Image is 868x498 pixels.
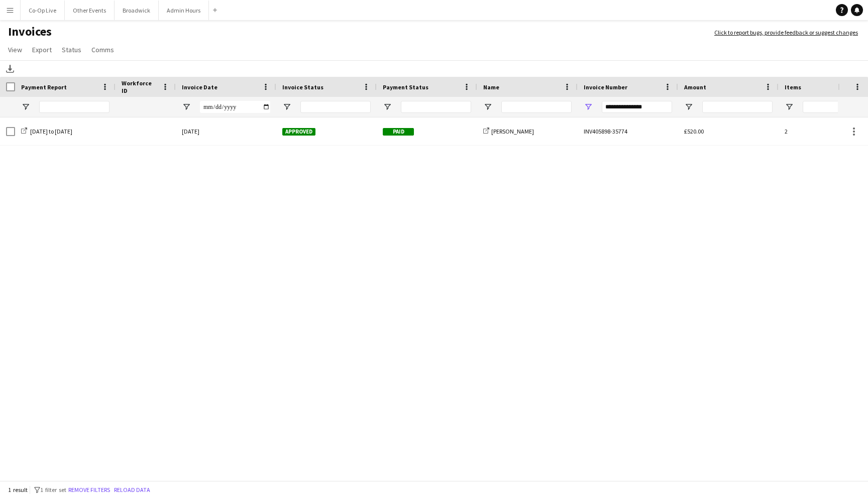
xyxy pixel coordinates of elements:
button: Co-Op Live [21,1,65,20]
input: Payment Report Filter Input [39,101,110,113]
span: Export [32,45,52,54]
button: Open Filter Menu [282,102,291,111]
div: [DATE] [176,117,276,145]
span: [DATE] to [DATE] [30,128,72,135]
span: 1 filter set [40,486,66,493]
span: Approved [282,128,315,136]
input: Invoice Status Filter Input [300,101,371,113]
div: INV405898-35774 [578,117,678,145]
span: Workforce ID [122,79,158,94]
button: Open Filter Menu [785,102,794,111]
a: Export [28,43,56,56]
span: Payment Status [383,83,428,91]
span: Invoice Number [584,83,627,91]
span: Comms [91,45,114,54]
a: View [4,43,26,56]
input: Invoice Date Filter Input [200,101,270,113]
button: Other Events [65,1,115,20]
span: [PERSON_NAME] [491,128,534,135]
input: Name Filter Input [501,101,572,113]
button: Open Filter Menu [684,102,693,111]
button: Reload data [112,484,152,495]
input: Invoice Number Filter Input [602,101,672,113]
span: Invoice Date [182,83,218,91]
button: Remove filters [66,484,112,495]
span: Status [62,45,81,54]
span: Amount [684,83,706,91]
button: Broadwick [115,1,159,20]
a: Status [58,43,85,56]
button: Open Filter Menu [21,102,30,111]
a: Click to report bugs, provide feedback or suggest changes [714,28,858,37]
button: Open Filter Menu [383,102,392,111]
span: Payment Report [21,83,67,91]
span: £520.00 [684,128,704,135]
button: Open Filter Menu [483,102,492,111]
span: Name [483,83,499,91]
span: View [8,45,22,54]
button: Open Filter Menu [182,102,191,111]
input: Amount Filter Input [702,101,773,113]
a: Comms [87,43,118,56]
span: Invoice Status [282,83,323,91]
button: Open Filter Menu [584,102,593,111]
button: Admin Hours [159,1,209,20]
a: [DATE] to [DATE] [21,128,72,135]
span: Paid [383,128,414,136]
span: Items [785,83,801,91]
app-action-btn: Download [4,63,16,75]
